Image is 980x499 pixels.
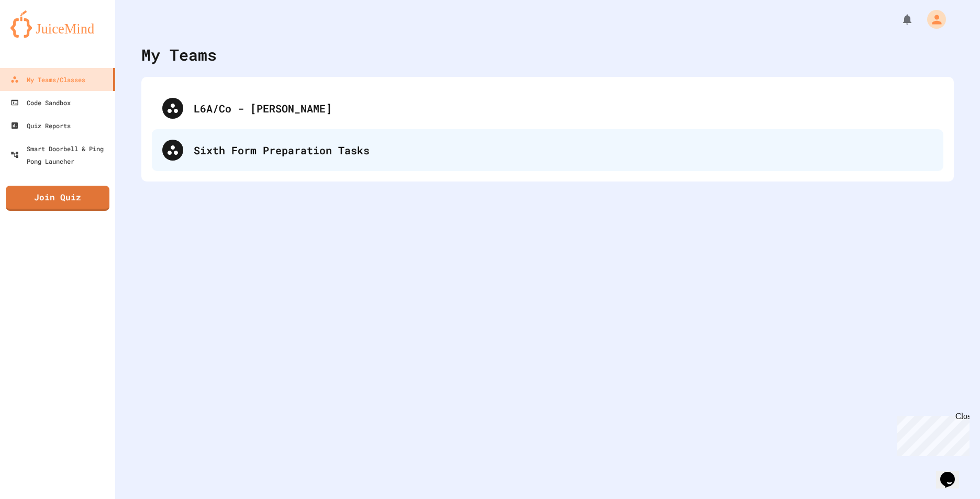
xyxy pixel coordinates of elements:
div: Smart Doorbell & Ping Pong Launcher [10,142,111,167]
iframe: chat widget [936,457,970,489]
div: L6A/Co - [PERSON_NAME] [152,87,943,129]
div: My Teams [141,43,217,66]
div: Sixth Form Preparation Tasks [194,142,933,158]
div: Code Sandbox [10,96,71,109]
div: L6A/Co - [PERSON_NAME] [194,100,933,116]
div: Chat with us now!Close [4,4,72,66]
img: logo-orange.svg [10,10,105,38]
div: My Account [916,7,949,31]
iframe: chat widget [893,412,970,456]
div: My Notifications [882,10,916,28]
div: Sixth Form Preparation Tasks [152,129,943,171]
a: Join Quiz [6,186,109,211]
div: My Teams/Classes [10,73,85,86]
div: Quiz Reports [10,119,71,132]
